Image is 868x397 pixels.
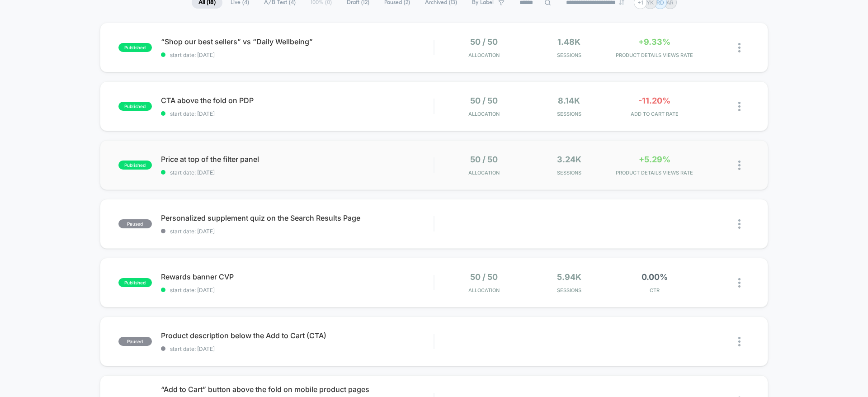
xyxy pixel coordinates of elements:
[118,102,152,111] span: published
[468,170,500,176] span: Allocation
[558,96,580,105] span: 8.14k
[738,219,741,229] img: close
[161,287,434,293] span: start date: [DATE]
[468,287,500,293] span: Allocation
[161,155,434,164] span: Price at top of the filter panel
[118,337,152,346] span: paused
[614,111,695,117] span: ADD TO CART RATE
[470,37,498,47] span: 50 / 50
[161,52,434,58] span: start date: [DATE]
[468,52,500,58] span: Allocation
[614,287,695,293] span: CTR
[639,155,670,164] span: +5.29%
[614,170,695,176] span: PRODUCT DETAILS VIEWS RATE
[470,96,498,105] span: 50 / 50
[161,272,434,281] span: Rewards banner CVP
[738,278,741,288] img: close
[161,96,434,105] span: CTA above the fold on PDP
[614,52,695,58] span: PRODUCT DETAILS VIEWS RATE
[118,43,152,52] span: published
[470,155,498,164] span: 50 / 50
[529,111,610,117] span: Sessions
[738,161,741,170] img: close
[161,110,434,117] span: start date: [DATE]
[529,287,610,293] span: Sessions
[642,272,668,282] span: 0.00%
[118,161,152,170] span: published
[118,219,152,228] span: paused
[118,278,152,287] span: published
[161,169,434,176] span: start date: [DATE]
[161,385,434,394] span: “Add to Cart” button above the fold on mobile product pages
[470,272,498,282] span: 50 / 50
[557,37,580,47] span: 1.48k
[161,37,434,46] span: “Shop our best sellers” vs “Daily Wellbeing”
[738,43,741,52] img: close
[638,96,670,105] span: -11.20%
[161,345,434,352] span: start date: [DATE]
[557,155,581,164] span: 3.24k
[529,170,610,176] span: Sessions
[638,37,670,47] span: +9.33%
[529,52,610,58] span: Sessions
[738,102,741,111] img: close
[161,331,434,340] span: Product description below the Add to Cart (CTA)
[468,111,500,117] span: Allocation
[161,228,434,235] span: start date: [DATE]
[161,213,434,222] span: Personalized supplement quiz on the Search Results Page
[557,272,581,282] span: 5.94k
[738,337,741,346] img: close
